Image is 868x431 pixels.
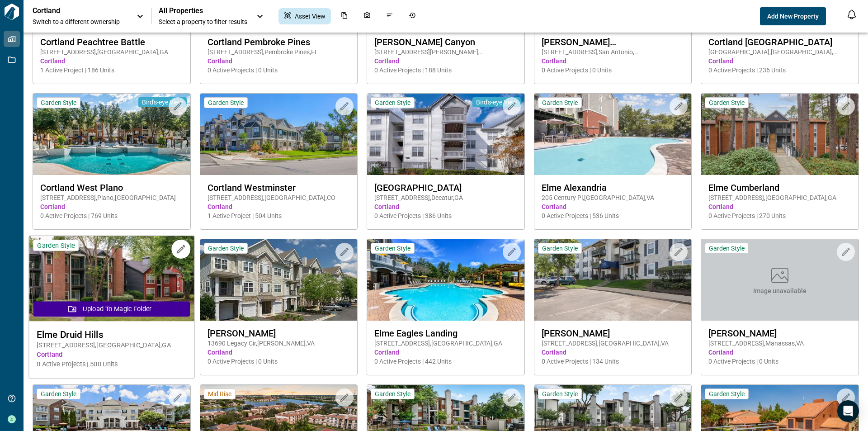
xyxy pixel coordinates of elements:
[40,47,183,57] span: [STREET_ADDRESS] , [GEOGRAPHIC_DATA] , GA
[37,341,186,350] span: [STREET_ADDRESS] , [GEOGRAPHIC_DATA] , GA
[41,390,76,398] span: Garden Style
[542,244,578,252] span: Garden Style
[208,57,350,66] span: Cortland
[208,99,244,107] span: Garden Style
[208,211,350,220] span: 1 Active Project | 504 Units
[33,6,114,15] p: Cortland
[708,202,851,211] span: Cortland
[542,66,684,75] span: 0 Active Projects | 0 Units
[208,328,350,339] span: [PERSON_NAME]
[374,211,517,220] span: 0 Active Projects | 386 Units
[837,400,859,422] div: Open Intercom Messenger
[760,7,826,25] button: Add New Property
[40,202,183,211] span: Cortland
[708,348,851,357] span: Cortland
[542,57,684,66] span: Cortland
[542,202,684,211] span: Cortland
[375,244,410,252] span: Garden Style
[33,94,190,175] img: property-asset
[208,244,244,252] span: Garden Style
[708,37,851,47] span: Cortland [GEOGRAPHIC_DATA]
[159,6,247,15] span: All Properties
[208,66,350,75] span: 0 Active Projects | 0 Units
[708,193,851,202] span: [STREET_ADDRESS] , [GEOGRAPHIC_DATA] , GA
[208,47,350,57] span: [STREET_ADDRESS] , Pembroke Pines , FL
[709,244,745,252] span: Garden Style
[40,211,183,220] span: 0 Active Projects | 769 Units
[40,193,183,202] span: [STREET_ADDRESS] , Plano , [GEOGRAPHIC_DATA]
[542,182,684,193] span: Elme Alexandria
[701,94,859,175] img: property-asset
[37,241,75,250] span: Garden Style
[367,94,524,175] img: property-asset
[374,339,517,348] span: [STREET_ADDRESS] , [GEOGRAPHIC_DATA] , GA
[208,202,350,211] span: Cortland
[33,301,190,317] button: Upload to Magic Folder
[542,211,684,220] span: 0 Active Projects | 536 Units
[29,236,194,322] img: property-asset
[374,37,517,47] span: [PERSON_NAME] Canyon
[375,99,410,107] span: Garden Style
[709,99,745,107] span: Garden Style
[374,193,517,202] span: [STREET_ADDRESS] , Decatur , GA
[295,12,325,21] span: Asset View
[142,98,183,106] span: Bird's-eye View
[374,66,517,75] span: 0 Active Projects | 188 Units
[37,350,186,360] span: Cortland
[208,37,350,47] span: Cortland Pembroke Pines
[159,17,247,26] span: Select a property to filter results
[41,99,76,107] span: Garden Style
[208,339,350,348] span: 13690 Legacy Cir , [PERSON_NAME] , VA
[542,357,684,366] span: 0 Active Projects | 134 Units
[708,182,851,193] span: Elme Cumberland
[208,348,350,357] span: Cortland
[709,390,745,398] span: Garden Style
[534,94,692,175] img: property-asset
[358,8,376,24] div: Photos
[200,239,358,321] img: property-asset
[40,57,183,66] span: Cortland
[374,202,517,211] span: Cortland
[208,182,350,193] span: Cortland Westminster
[844,7,859,22] button: Open notification feed
[374,47,517,57] span: [STREET_ADDRESS][PERSON_NAME] , [GEOGRAPHIC_DATA] , AZ
[708,57,851,66] span: Cortland
[381,8,399,24] div: Issues & Info
[534,239,692,321] img: property-asset
[208,390,231,398] span: Mid Rise
[208,193,350,202] span: [STREET_ADDRESS] , [GEOGRAPHIC_DATA] , CO
[542,193,684,202] span: 205 Century Pl , [GEOGRAPHIC_DATA] , VA
[753,286,807,295] span: Image unavailable
[375,390,410,398] span: Garden Style
[40,66,183,75] span: 1 Active Project | 186 Units
[278,8,331,24] div: Asset View
[374,357,517,366] span: 0 Active Projects | 442 Units
[403,8,421,24] div: Job History
[542,390,578,398] span: Garden Style
[708,328,851,339] span: [PERSON_NAME]
[708,339,851,348] span: [STREET_ADDRESS] , Manassas , VA
[200,94,358,175] img: property-asset
[542,47,684,57] span: [STREET_ADDRESS] , San Antonio , [GEOGRAPHIC_DATA]
[542,328,684,339] span: [PERSON_NAME]
[708,211,851,220] span: 0 Active Projects | 270 Units
[335,8,354,24] div: Documents
[542,339,684,348] span: [STREET_ADDRESS] , [GEOGRAPHIC_DATA] , VA
[33,17,127,26] span: Switch to a different ownership
[37,329,186,340] span: Elme Druid Hills
[40,182,183,193] span: Cortland West Plano
[367,239,524,321] img: property-asset
[374,57,517,66] span: Cortland
[708,66,851,75] span: 0 Active Projects | 236 Units
[374,348,517,357] span: Cortland
[40,37,183,47] span: Cortland Peachtree Battle
[767,12,819,21] span: Add New Property
[542,99,578,107] span: Garden Style
[374,328,517,339] span: Elme Eagles Landing
[476,98,517,106] span: Bird's-eye View
[708,357,851,366] span: 0 Active Projects | 0 Units
[374,182,517,193] span: [GEOGRAPHIC_DATA]
[708,47,851,57] span: [GEOGRAPHIC_DATA] , [GEOGRAPHIC_DATA] , [GEOGRAPHIC_DATA]
[542,348,684,357] span: Cortland
[37,360,186,369] span: 0 Active Projects | 500 Units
